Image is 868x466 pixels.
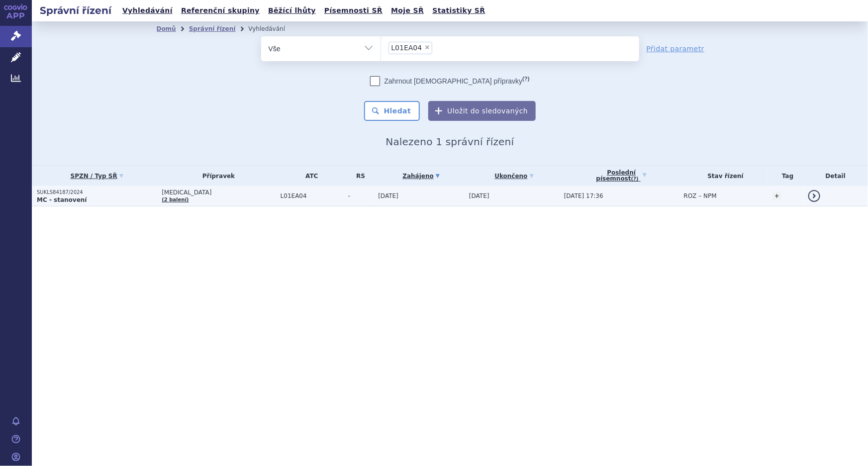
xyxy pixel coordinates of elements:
[276,166,343,186] th: ATC
[265,4,319,17] a: Běžící lhůty
[631,176,639,182] abbr: (?)
[768,166,803,186] th: Tag
[32,3,119,17] h2: Správní řízení
[647,44,705,54] a: Přidat parametr
[469,169,559,183] a: Ukončeno
[189,25,236,32] a: Správní řízení
[435,41,441,54] input: L01EA04
[248,21,298,36] li: Vyhledávání
[157,25,176,32] a: Domů
[321,4,386,17] a: Písemnosti SŘ
[772,191,781,200] a: +
[564,192,603,199] span: [DATE] 17:36
[378,192,398,199] span: [DATE]
[679,166,768,186] th: Stav řízení
[522,76,529,82] abbr: (?)
[343,166,373,186] th: RS
[37,196,87,203] strong: MC - stanovení
[386,136,514,148] span: Nalezeno 1 správní řízení
[378,169,464,183] a: Zahájeno
[803,166,868,186] th: Detail
[424,44,430,50] span: ×
[178,4,263,17] a: Referenční skupiny
[37,169,157,183] a: SPZN / Typ SŘ
[808,190,820,202] a: detail
[564,166,679,186] a: Poslednípísemnost(?)
[388,4,427,17] a: Moje SŘ
[429,4,488,17] a: Statistiky SŘ
[37,189,157,196] p: SUKLS84187/2024
[684,192,717,199] span: ROZ – NPM
[162,189,276,196] span: [MEDICAL_DATA]
[348,192,373,199] span: -
[428,101,536,121] button: Uložit do sledovaných
[469,192,489,199] span: [DATE]
[364,101,420,121] button: Hledat
[391,44,422,51] span: L01EA04
[157,166,276,186] th: Přípravek
[370,76,529,86] label: Zahrnout [DEMOGRAPHIC_DATA] přípravky
[119,4,176,17] a: Vyhledávání
[162,197,189,202] a: (2 balení)
[281,192,343,199] span: L01EA04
